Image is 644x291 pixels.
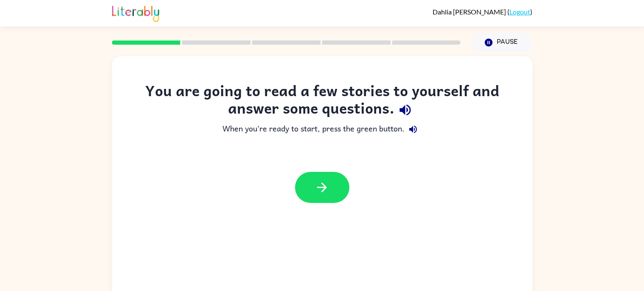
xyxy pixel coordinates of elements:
[471,33,532,52] button: Pause
[129,82,515,121] div: You are going to read a few stories to yourself and answer some questions.
[129,121,515,138] div: When you're ready to start, press the green button.
[433,8,532,16] div: ( )
[433,8,507,16] span: Dahlia [PERSON_NAME]
[509,8,530,16] a: Logout
[112,3,159,22] img: Literably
